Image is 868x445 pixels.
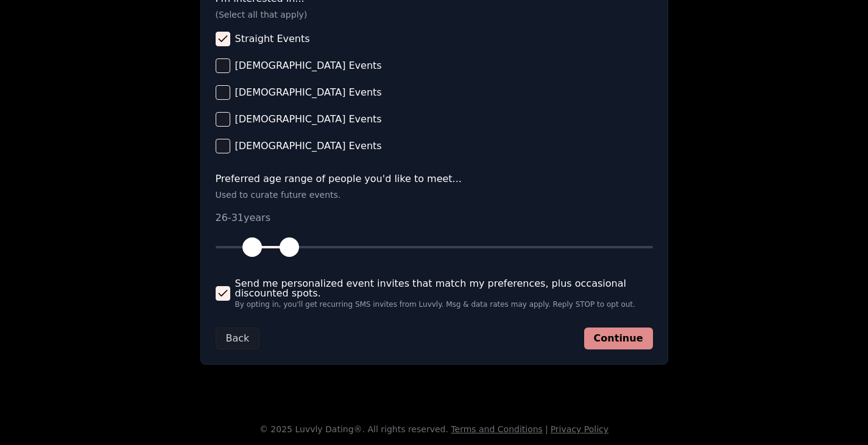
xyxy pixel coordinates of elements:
p: (Select all that apply) [216,9,653,21]
span: [DEMOGRAPHIC_DATA] Events [235,88,382,97]
p: 26 - 31 years [216,211,653,225]
button: Back [216,328,260,349]
button: [DEMOGRAPHIC_DATA] Events [216,112,230,127]
span: By opting in, you'll get recurring SMS invites from Luvvly. Msg & data rates may apply. Reply STO... [235,301,653,308]
a: Terms and Conditions [451,424,543,434]
label: Preferred age range of people you'd like to meet... [216,174,653,184]
span: [DEMOGRAPHIC_DATA] Events [235,61,382,71]
p: Used to curate future events. [216,189,653,201]
span: [DEMOGRAPHIC_DATA] Events [235,141,382,151]
span: Send me personalized event invites that match my preferences, plus occasional discounted spots. [235,279,653,298]
button: [DEMOGRAPHIC_DATA] Events [216,139,230,153]
span: [DEMOGRAPHIC_DATA] Events [235,114,382,124]
a: Privacy Policy [551,424,609,434]
button: Continue [584,328,653,349]
span: | [545,424,548,434]
span: Straight Events [235,34,310,44]
button: Straight Events [216,32,230,46]
button: [DEMOGRAPHIC_DATA] Events [216,85,230,100]
button: [DEMOGRAPHIC_DATA] Events [216,58,230,73]
button: Send me personalized event invites that match my preferences, plus occasional discounted spots.By... [216,286,230,301]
